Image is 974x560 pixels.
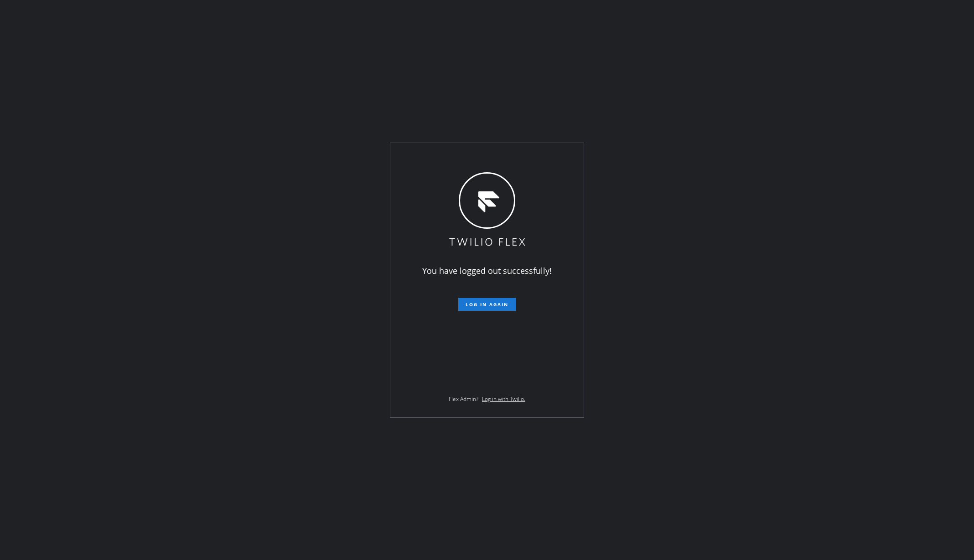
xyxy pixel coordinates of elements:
[449,395,478,403] span: Flex Admin?
[422,265,552,276] span: You have logged out successfully!
[466,301,508,308] span: Log in again
[482,395,525,403] a: Log in with Twilio.
[458,298,516,311] button: Log in again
